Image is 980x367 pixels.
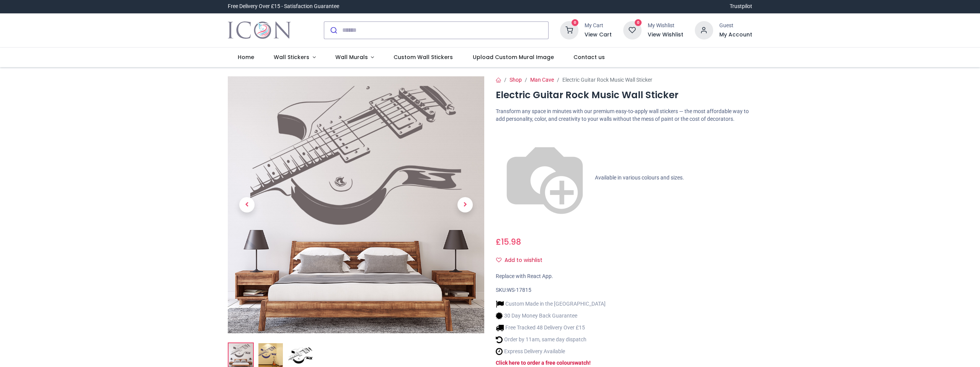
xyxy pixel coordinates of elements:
[228,3,339,10] div: Free Delivery Over £15 - Satisfaction Guarantee
[496,257,501,263] i: Add to wishlist
[496,236,521,247] span: £
[228,115,266,295] a: Previous
[446,115,484,295] a: Next
[719,22,752,30] div: Guest
[530,77,554,83] a: Man Cave
[324,22,342,39] button: Submit
[719,31,752,39] a: My Account
[510,77,522,83] a: Shop
[585,22,612,30] div: My Cart
[228,20,291,41] a: Logo of Icon Wall Stickers
[562,77,652,83] span: Electric Guitar Rock Music Wall Sticker
[496,300,606,308] li: Custom Made in the [GEOGRAPHIC_DATA]
[507,287,531,293] span: WS-17815
[496,286,752,294] div: SKU:
[496,324,606,332] li: Free Tracked 48 Delivery Over £15
[585,31,612,39] a: View Cart
[589,360,591,366] a: !
[335,53,368,61] span: Wall Murals
[560,26,578,33] a: 0
[623,26,642,33] a: 0
[572,19,579,26] sup: 0
[496,254,549,267] button: Add to wishlistAdd to wishlist
[264,48,325,67] a: Wall Stickers
[573,53,605,61] span: Contact us
[228,20,291,41] img: Icon Wall Stickers
[496,89,752,102] h1: Electric Guitar Rock Music Wall Sticker
[496,129,594,227] img: color-wheel.png
[496,347,606,355] li: Express Delivery Available
[473,53,554,61] span: Upload Custom Mural Image
[496,336,606,344] li: Order by 11am, same day dispatch
[394,53,453,61] span: Custom Wall Stickers
[496,273,752,280] div: Replace with React App.
[496,312,606,320] li: 30 Day Money Back Guarantee
[325,48,384,67] a: Wall Murals
[274,53,309,61] span: Wall Stickers
[238,53,254,61] span: Home
[496,360,572,366] a: Click here to order a free colour
[496,108,752,123] p: Transform any space in minutes with our premium easy-to-apply wall stickers — the most affordable...
[239,197,255,212] span: Previous
[228,76,484,333] img: Electric Guitar Rock Music Wall Sticker
[501,236,521,247] span: 15.98
[635,19,642,26] sup: 0
[730,3,752,10] a: Trustpilot
[648,31,683,39] a: View Wishlist
[648,22,683,30] div: My Wishlist
[572,360,589,366] a: swatch
[457,197,473,212] span: Next
[595,174,684,181] span: Available in various colours and sizes.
